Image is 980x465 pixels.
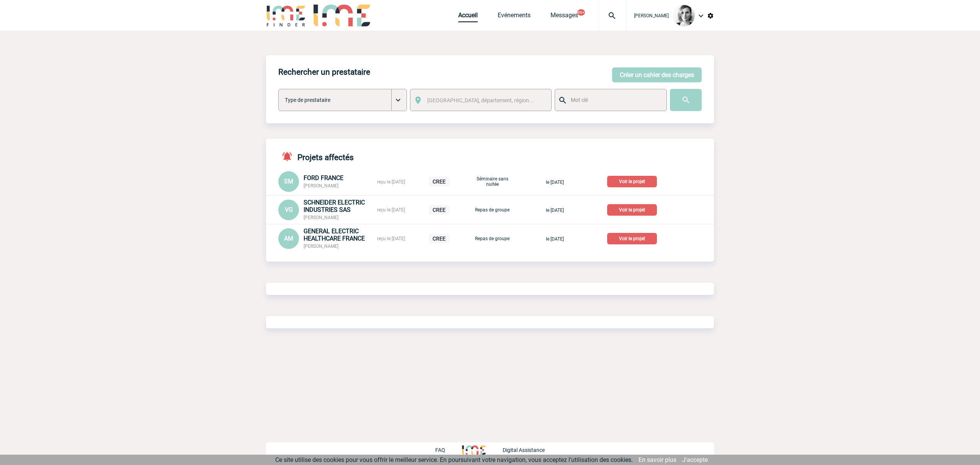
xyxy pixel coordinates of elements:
[377,236,405,241] span: reçu le [DATE]
[498,11,531,22] a: Evénements
[607,233,657,244] p: Voir le projet
[546,236,564,242] span: le [DATE]
[427,97,534,103] span: [GEOGRAPHIC_DATA], département, région...
[278,67,370,77] h4: Rechercher un prestataire
[569,95,660,105] input: Mot clé
[304,228,365,242] span: GENERAL ELECTRIC HEALTHCARE FRANCE
[284,178,293,185] span: SM
[550,11,578,22] a: Messages
[304,199,365,213] span: SCHNEIDER ELECTRIC INDUSTRIES SAS
[266,5,306,26] img: IME-Finder
[607,204,657,216] p: Voir le projet
[284,235,293,242] span: AM
[607,234,660,242] a: Voir le projet
[458,11,478,22] a: Accueil
[473,236,511,241] p: Repas de groupe
[462,445,486,455] img: http://www.idealmeetingsevents.fr/
[435,447,445,453] p: FAQ
[304,244,338,249] span: [PERSON_NAME]
[546,208,564,213] span: le [DATE]
[473,176,511,187] p: Séminaire sans nuitée
[670,89,702,111] input: Submit
[429,234,449,244] p: CREE
[285,206,293,213] span: VG
[275,456,633,463] span: Ce site utilise des cookies pour vous offrir le meilleur service. En poursuivant votre navigation...
[304,183,338,188] span: [PERSON_NAME]
[503,447,545,453] p: Digital Assistance
[429,205,449,215] p: CREE
[682,456,708,463] a: J'accepte
[546,180,564,185] span: le [DATE]
[435,446,462,453] a: FAQ
[429,177,449,187] p: CREE
[634,13,669,18] span: [PERSON_NAME]
[673,5,695,26] img: 103019-1.png
[377,207,405,213] span: reçu le [DATE]
[577,9,585,16] button: 99+
[639,456,676,463] a: En savoir plus
[304,174,343,182] span: FORD FRANCE
[607,176,657,187] p: Voir le projet
[607,177,660,185] a: Voir le projet
[473,207,511,213] p: Repas de groupe
[607,206,660,213] a: Voir le projet
[377,179,405,185] span: reçu le [DATE]
[304,215,338,220] span: [PERSON_NAME]
[278,151,354,162] h4: Projets affectés
[281,151,297,162] img: notifications-active-24-px-r.png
